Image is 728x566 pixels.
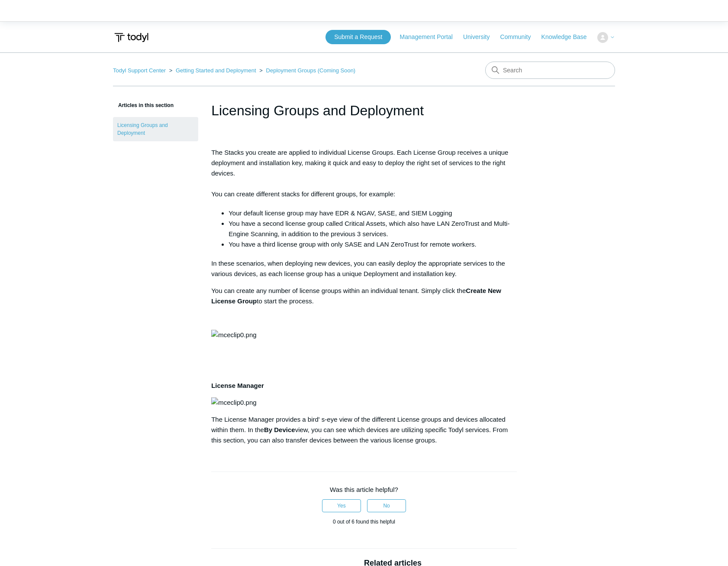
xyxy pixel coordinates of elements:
[229,239,517,250] li: You have a third license group with only SASE and LAN ZeroTrust for remote workers.
[211,414,517,446] p: The License Manager provides a bird' s-eye view of the different License groups and devices alloc...
[113,67,166,74] a: Todyl Support Center
[113,29,150,46] img: Todyl Support Center Help Center home page
[211,147,517,199] p: The Stacks you create are applied to individual License Groups. Each License Group receives a uni...
[113,117,198,141] a: Licensing Groups and Deployment
[211,397,256,408] img: mceclip0.png
[258,67,355,74] li: Deployment Groups (Coming Soon)
[322,499,361,512] button: This article was helpful
[211,100,517,121] h1: Licensing Groups and Deployment
[229,208,517,218] li: Your default license group may have EDR & NGAV, SASE, and SIEM Logging
[176,67,256,74] a: Getting Started and Deployment
[266,67,356,74] a: Deployment Groups (Coming Soon)
[264,426,295,433] strong: By Device
[325,30,391,44] a: Submit a Request
[211,286,517,306] p: You can create any number of license groups within an individual tenant. Simply click the to star...
[113,102,174,108] span: Articles in this section
[333,519,395,525] span: 0 out of 6 found this helpful
[330,486,398,493] span: Was this article helpful?
[229,218,517,239] li: You have a second license group called Critical Assets, which also have LAN ZeroTrust and Multi-E...
[168,67,258,74] li: Getting Started and Deployment
[211,330,256,340] img: mceclip0.png
[367,499,406,512] button: This article was not helpful
[541,33,596,42] a: Knowledge Base
[400,33,461,42] a: Management Portal
[463,33,498,42] a: University
[500,33,540,42] a: Community
[485,62,615,79] input: Search
[211,382,264,389] strong: License Manager
[211,258,517,279] p: In these scenarios, when deploying new devices, you can easily deploy the appropriate services to...
[113,67,168,74] li: Todyl Support Center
